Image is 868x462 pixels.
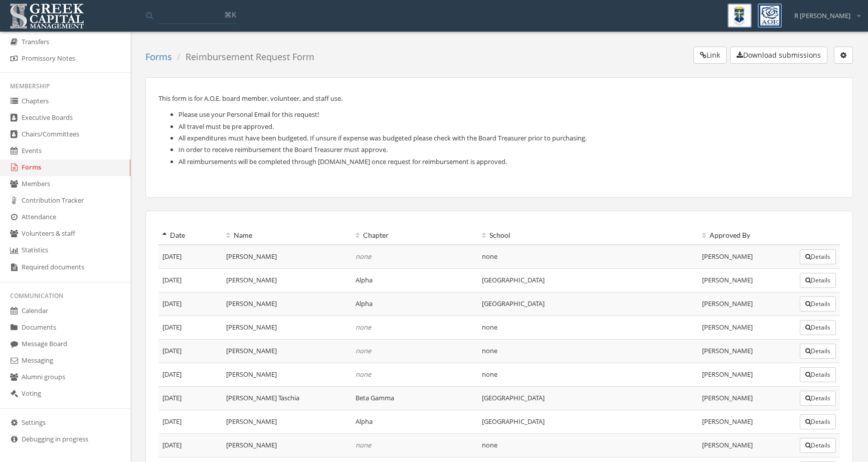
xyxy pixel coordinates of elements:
[788,4,860,21] div: R [PERSON_NAME]
[800,414,836,429] button: Details
[356,252,371,261] em: none
[478,316,699,339] td: none
[356,370,371,379] em: none
[179,121,840,132] li: All travel must be pre approved.
[800,320,836,335] button: Details
[224,10,236,20] span: ⌘K
[158,410,222,433] td: [DATE]
[352,410,478,433] td: Alpha
[145,51,172,63] a: Forms
[222,363,352,386] td: [PERSON_NAME]
[478,226,699,245] th: School
[800,438,836,453] button: Details
[172,51,314,64] li: Reimbursement Request Form
[800,296,836,312] button: Details
[702,299,753,308] span: [PERSON_NAME]
[356,346,371,355] em: none
[800,344,836,359] button: Details
[702,440,753,449] span: [PERSON_NAME]
[158,363,222,386] td: [DATE]
[800,367,836,382] button: Details
[158,339,222,363] td: [DATE]
[356,440,371,449] em: none
[179,132,840,144] li: All expenditures must have been budgeted. If unsure if expense was budgeted please check with the...
[693,47,727,64] button: Link
[222,386,352,410] td: [PERSON_NAME] Taschia
[179,156,840,168] li: All reimbursements will be completed through [DOMAIN_NAME] once request for reimbursement is appr...
[158,268,222,292] td: [DATE]
[698,226,796,245] th: Approved By
[794,11,850,21] span: R [PERSON_NAME]
[730,47,827,64] button: Download submissions
[702,323,753,332] span: [PERSON_NAME]
[478,363,699,386] td: none
[222,292,352,316] td: [PERSON_NAME]
[356,323,371,332] em: none
[478,386,699,410] td: [GEOGRAPHIC_DATA]
[702,252,753,261] span: [PERSON_NAME]
[222,245,352,269] td: [PERSON_NAME]
[158,93,840,104] p: This form is for A.O.E. board member, volunteer, and staff use.
[352,292,478,316] td: Alpha
[179,144,840,156] li: In order to receive reimbursement the Board Treasurer must approve.
[478,433,699,457] td: none
[158,245,222,269] td: [DATE]
[179,109,840,120] li: Please use your Personal Email for this request!
[478,268,699,292] td: [GEOGRAPHIC_DATA]
[800,391,836,406] button: Details
[222,268,352,292] td: [PERSON_NAME]
[702,417,753,426] span: [PERSON_NAME]
[222,433,352,457] td: [PERSON_NAME]
[222,410,352,433] td: [PERSON_NAME]
[478,292,699,316] td: [GEOGRAPHIC_DATA]
[158,226,222,245] th: Date
[352,268,478,292] td: Alpha
[352,226,478,245] th: Chapter
[222,339,352,363] td: [PERSON_NAME]
[702,393,753,402] span: [PERSON_NAME]
[222,316,352,339] td: [PERSON_NAME]
[478,339,699,363] td: none
[158,316,222,339] td: [DATE]
[702,370,753,379] span: [PERSON_NAME]
[800,273,836,288] button: Details
[702,275,753,284] span: [PERSON_NAME]
[702,346,753,355] span: [PERSON_NAME]
[800,249,836,264] button: Details
[222,226,352,245] th: Name
[478,410,699,433] td: [GEOGRAPHIC_DATA]
[158,292,222,316] td: [DATE]
[158,433,222,457] td: [DATE]
[478,245,699,269] td: none
[352,386,478,410] td: Beta Gamma
[158,386,222,410] td: [DATE]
